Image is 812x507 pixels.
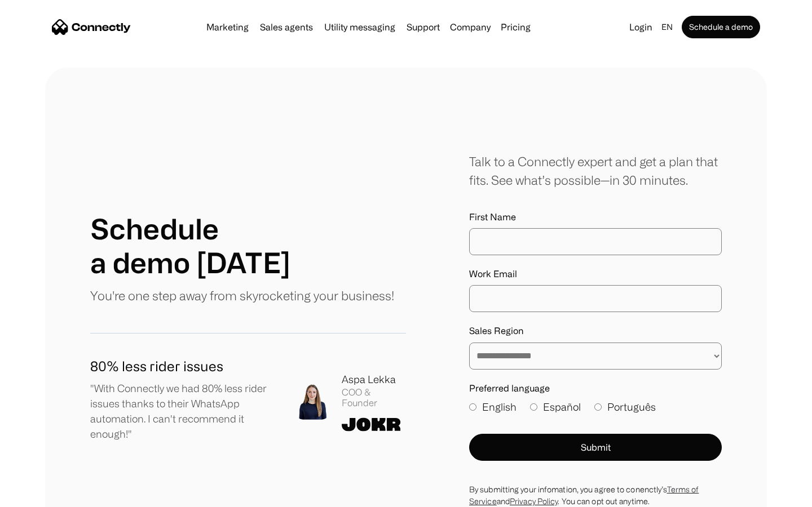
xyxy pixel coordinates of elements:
p: "With Connectly we had 80% less rider issues thanks to their WhatsApp automation. I can't recomme... [90,381,276,442]
a: Login [625,19,657,35]
label: English [469,399,517,415]
p: You're one step away from skyrocketing your business! [90,286,394,305]
div: COO & Founder [342,387,406,408]
a: Pricing [496,23,535,32]
input: English [469,403,476,411]
label: Español [530,399,581,415]
label: Português [594,399,656,415]
a: Privacy Policy [510,497,558,505]
a: Support [402,23,444,32]
aside: Language selected: English [11,486,68,503]
input: Español [530,403,537,411]
a: Schedule a demo [682,16,760,38]
label: Sales Region [469,326,722,336]
div: By submitting your infomation, you agree to conenctly’s and . You can opt out anytime. [469,483,722,507]
label: Preferred language [469,383,722,394]
button: Submit [469,434,722,461]
a: Utility messaging [320,23,400,32]
a: Terms of Service [469,485,699,505]
a: Sales agents [255,23,317,32]
label: First Name [469,212,722,223]
h1: Schedule a demo [DATE] [90,212,290,279]
div: en [661,19,673,35]
ul: Language list [23,487,68,503]
a: Marketing [202,23,253,32]
input: Português [594,403,602,411]
h1: 80% less rider issues [90,356,276,376]
div: Aspa Lekka [342,372,406,387]
div: Talk to a Connectly expert and get a plan that fits. See what’s possible—in 30 minutes. [469,152,722,189]
label: Work Email [469,269,722,279]
div: Company [450,19,491,35]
